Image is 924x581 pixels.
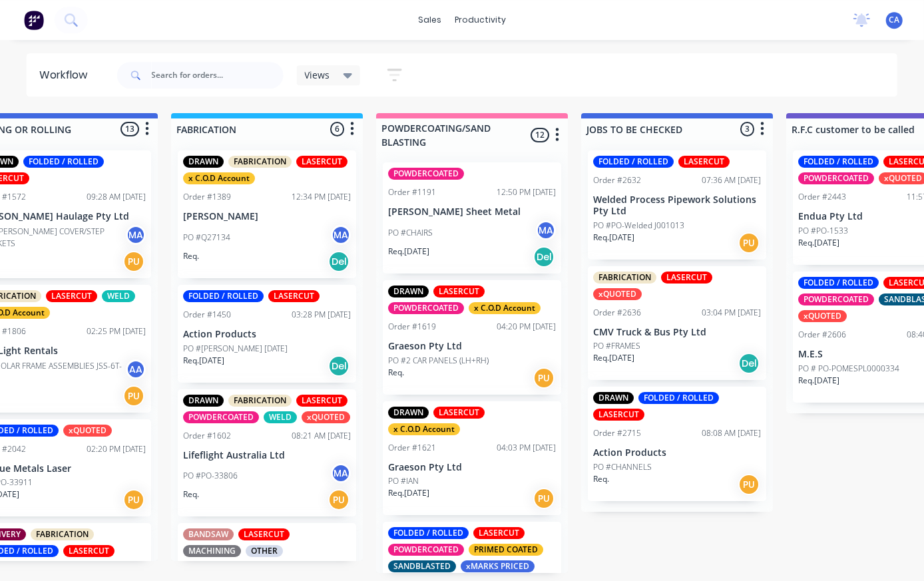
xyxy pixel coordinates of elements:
div: Del [328,355,349,377]
div: PU [738,232,760,254]
div: productivity [448,10,513,30]
div: Order #2715 [593,427,641,439]
p: PO #PO-Welded J001013 [593,220,684,232]
div: FOLDED / ROLLED [798,277,879,289]
div: LASERCUT [296,156,347,168]
span: Views [305,68,330,82]
div: Order #1621 [388,442,436,454]
div: LASERCUT [661,272,712,284]
div: BANDSAW [183,528,234,540]
p: Req. [DATE] [798,237,839,249]
div: FOLDED / ROLLED [23,156,104,168]
p: Req. [DATE] [388,246,429,258]
div: PRIMED COATED [469,544,543,556]
div: LASERCUT [678,156,730,168]
p: PO #Q27134 [183,232,230,244]
div: 08:08 AM [DATE] [702,427,761,439]
div: FOLDED / ROLLED [593,156,674,168]
div: Order #1619 [388,321,436,333]
p: [PERSON_NAME] Sheet Metal [388,206,556,218]
div: 03:04 PM [DATE] [702,307,761,319]
div: PU [533,367,555,389]
p: PO #CHANNELS [593,461,652,473]
div: MA [331,463,351,483]
p: PO #PO-1533 [798,225,848,237]
div: DRAWN [183,156,224,168]
div: 04:20 PM [DATE] [497,321,556,333]
p: Welded Process Pipework Solutions Pty Ltd [593,194,761,217]
span: CA [889,14,900,26]
div: sales [411,10,448,30]
div: LASERCUT [473,527,525,539]
p: [PERSON_NAME] [183,211,351,222]
div: Del [328,251,349,272]
div: DRAWN [388,407,429,419]
p: PO #IAN [388,475,419,487]
div: xQUOTED [63,425,112,437]
div: Order #2636 [593,307,641,319]
div: 03:28 PM [DATE] [292,309,351,321]
div: Order #1389 [183,191,231,203]
div: xQUOTED [302,411,350,423]
p: PO #[PERSON_NAME] [DATE] [183,343,288,355]
div: WELD [264,411,297,423]
p: Req. [DATE] [593,352,634,364]
p: Graeson Pty Ltd [388,462,556,473]
div: PU [123,251,144,272]
div: MA [536,220,556,240]
div: Del [533,246,555,268]
div: DRAWN [388,286,429,297]
div: Order #1602 [183,430,231,442]
div: 07:36 AM [DATE] [702,174,761,186]
p: Req. [388,367,404,379]
div: x C.O.D Account [183,172,255,184]
p: Req. [183,488,199,500]
div: LASERCUT [593,409,644,421]
p: Lifeflight Australia Ltd [183,450,351,461]
div: SANDBLASTED [388,560,456,572]
div: LASERCUT [238,528,290,540]
p: PO #FRAMES [593,340,640,352]
div: OTHER [246,545,283,557]
div: Order #2606 [798,329,846,341]
div: DRAWNLASERCUTPOWDERCOATEDx C.O.D AccountOrder #161904:20 PM [DATE]Graeson Pty LtdPO #2 CAR PANELS... [383,280,561,395]
div: DRAWNFABRICATIONLASERCUTPOWDERCOATEDWELDxQUOTEDOrder #160208:21 AM [DATE]Lifeflight Australia Ltd... [178,389,356,517]
div: Order #2632 [593,174,641,186]
div: Order #2443 [798,191,846,203]
div: x C.O.D Account [469,302,541,314]
div: LASERCUT [433,407,485,419]
p: Action Products [593,447,761,459]
div: FOLDED / ROLLEDLASERCUTOrder #145003:28 PM [DATE]Action ProductsPO #[PERSON_NAME] [DATE]Req.[DATE... [178,285,356,383]
div: DRAWNFABRICATIONLASERCUTx C.O.D AccountOrder #138912:34 PM [DATE][PERSON_NAME]PO #Q27134MAReq.Del [178,150,356,278]
div: WELD [102,290,135,302]
p: Req. [DATE] [388,487,429,499]
div: POWDERCOATED [388,544,464,556]
div: POWDERCOATED [798,293,874,305]
div: DRAWN [183,395,224,407]
div: Workflow [40,67,95,83]
div: 12:34 PM [DATE] [292,191,351,203]
div: x C.O.D Account [388,423,460,435]
div: DRAWN [593,392,634,404]
div: DRAWNFOLDED / ROLLEDLASERCUTOrder #271508:08 AM [DATE]Action ProductsPO #CHANNELSReq.PU [588,387,766,501]
p: CMV Truck & Bus Pty Ltd [593,327,761,338]
input: Search for orders... [152,62,284,89]
div: FOLDED / ROLLED [638,392,719,404]
div: PU [328,489,349,510]
div: AA [126,359,146,379]
p: PO # PO-POMESPL0000334 [798,363,899,375]
p: Graeson Pty Ltd [388,341,556,352]
div: Order #1450 [183,309,231,321]
div: PU [738,474,760,495]
div: FOLDED / ROLLEDLASERCUTOrder #263207:36 AM [DATE]Welded Process Pipework Solutions Pty LtdPO #PO-... [588,150,766,260]
div: LASERCUT [433,286,485,297]
div: POWDERCOATED [388,302,464,314]
div: FABRICATIONLASERCUTxQUOTEDOrder #263603:04 PM [DATE]CMV Truck & Bus Pty LtdPO #FRAMESReq.[DATE]Del [588,266,766,381]
div: 02:25 PM [DATE] [87,325,146,337]
p: PO #2 CAR PANELS (LH+RH) [388,355,489,367]
div: 08:21 AM [DATE] [292,430,351,442]
p: Req. [DATE] [593,232,634,244]
div: POWDERCOATED [798,172,874,184]
p: Req. [593,473,609,485]
p: Action Products [183,329,351,340]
